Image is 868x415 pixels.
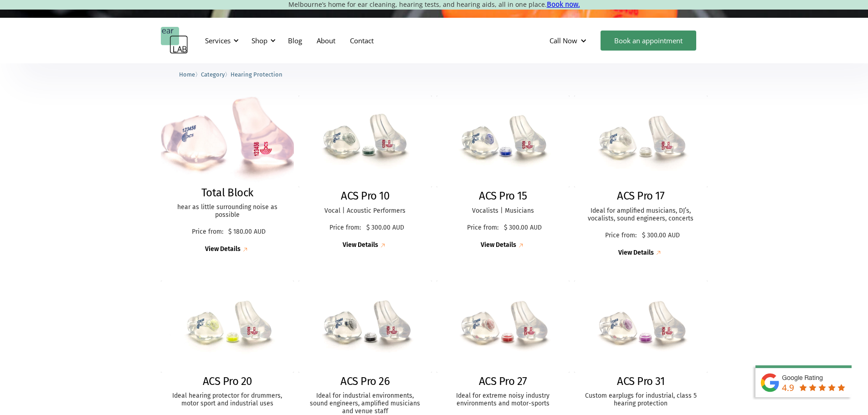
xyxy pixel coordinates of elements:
a: Home [179,70,195,78]
p: Ideal hearing protector for drummers, motor sport and industrial uses [170,392,285,408]
h2: ACS Pro 26 [340,375,390,388]
img: ACS Pro 10 [298,96,432,187]
h2: ACS Pro 17 [617,190,664,203]
span: Home [179,71,195,78]
a: ACS Pro 15ACS Pro 15Vocalists | MusiciansPrice from:$ 300.00 AUDView Details [437,96,570,250]
p: hear as little surrounding noise as possible [170,204,285,219]
img: Total Block [154,92,300,188]
div: Shop [252,36,267,45]
p: $ 300.00 AUD [642,232,680,240]
a: home [161,27,188,54]
p: $ 180.00 AUD [228,228,266,236]
img: ACS Pro 27 [437,281,570,372]
a: Book an appointment [601,31,696,51]
p: Price from: [326,224,364,232]
h2: ACS Pro 15 [479,190,527,203]
p: $ 300.00 AUD [504,224,542,232]
a: Category [201,70,225,78]
a: ACS Pro 17ACS Pro 17Ideal for amplified musicians, DJ’s, vocalists, sound engineers, concertsPric... [574,96,708,257]
div: Call Now [542,27,596,54]
a: Blog [281,27,309,54]
div: View Details [481,241,516,249]
div: Services [200,27,241,54]
p: Price from: [189,228,226,236]
li: 〉 [201,70,231,79]
h2: ACS Pro 31 [617,375,664,388]
p: Ideal for amplified musicians, DJ’s, vocalists, sound engineers, concerts [583,207,699,223]
a: ACS Pro 10ACS Pro 10Vocal | Acoustic PerformersPrice from:$ 300.00 AUDView Details [298,96,432,250]
li: 〉 [179,70,201,79]
img: ACS Pro 17 [574,96,708,187]
h2: ACS Pro 10 [341,190,389,203]
h2: ACS Pro 27 [479,375,527,388]
div: Call Now [550,36,577,45]
a: Contact [343,27,381,54]
p: Price from: [464,224,502,232]
div: Services [205,36,231,45]
img: ACS Pro 15 [437,96,570,187]
div: Shop [246,27,278,54]
span: Hearing Protection [231,71,282,78]
p: Ideal for industrial environments, sound engineers, amplified musicians and venue staff [308,392,423,415]
p: Vocal | Acoustic Performers [308,207,423,215]
p: Vocalists | Musicians [446,207,561,215]
p: $ 300.00 AUD [366,224,404,232]
div: View Details [618,249,654,257]
p: Custom earplugs for industrial, class 5 hearing protection [583,392,699,408]
a: About [309,27,343,54]
img: ACS Pro 31 [574,281,708,372]
p: Price from: [602,232,640,240]
h2: Total Block [201,186,253,200]
img: ACS Pro 26 [298,281,432,372]
p: Ideal for extreme noisy industry environments and motor-sports [446,392,561,408]
div: View Details [205,246,241,253]
h2: ACS Pro 20 [203,375,252,388]
span: Category [201,71,225,78]
a: Hearing Protection [231,70,282,78]
img: ACS Pro 20 [161,281,294,372]
a: Total BlockTotal Blockhear as little surrounding noise as possiblePrice from:$ 180.00 AUDView Det... [161,96,294,254]
div: View Details [343,241,378,249]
